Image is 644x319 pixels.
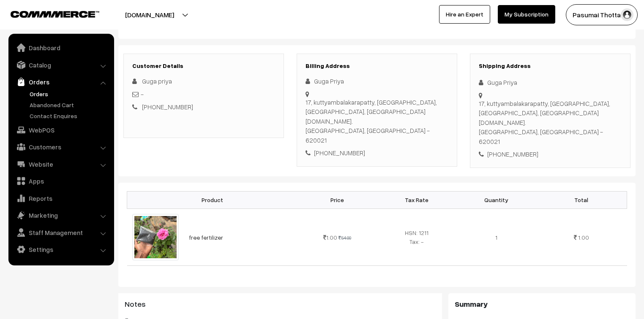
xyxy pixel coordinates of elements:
[11,8,85,19] a: COMMMERCE
[132,62,275,70] h3: Customer Details
[142,77,172,85] span: Guga priya
[479,149,622,159] div: [PHONE_NUMBER]
[27,111,111,120] a: Contact Enquires
[479,62,622,70] h3: Shipping Address
[498,5,555,24] a: My Subscription
[323,234,337,241] span: 1.00
[297,191,377,208] th: Price
[479,99,622,146] div: 17, kuttyambalakarapatty, [GEOGRAPHIC_DATA], [GEOGRAPHIC_DATA], [GEOGRAPHIC_DATA][DOMAIN_NAME]. [...
[27,89,111,98] a: Orders
[495,234,497,241] span: 1
[621,8,633,21] img: user
[132,89,275,99] div: -
[96,4,204,25] button: [DOMAIN_NAME]
[536,191,627,208] th: Total
[11,157,111,172] a: Website
[11,57,111,73] a: Catalog
[11,40,111,55] a: Dashboard
[11,242,111,257] a: Settings
[11,11,99,17] img: COMMMERCE
[405,229,428,245] span: HSN: 1211 Tax: -
[11,191,111,206] a: Reports
[306,97,448,145] div: 17, kuttyambalakarapatty, [GEOGRAPHIC_DATA], [GEOGRAPHIC_DATA], [GEOGRAPHIC_DATA][DOMAIN_NAME]. [...
[479,78,622,87] div: Guga Priya
[11,139,111,154] a: Customers
[127,191,297,208] th: Product
[377,191,456,208] th: Tax Rate
[11,208,111,223] a: Marketing
[27,100,111,109] a: Abandoned Cart
[306,148,448,158] div: [PHONE_NUMBER]
[189,234,223,241] a: free fertilizer
[132,214,179,260] img: photo_2025-09-08_19-56-14.jpg
[566,4,638,25] button: Pasumai Thotta…
[439,5,490,24] a: Hire an Expert
[338,235,351,241] strike: 54.00
[456,191,536,208] th: Quantity
[306,62,448,70] h3: Billing Address
[11,225,111,240] a: Staff Management
[11,173,111,189] a: Apps
[125,300,436,309] h3: Notes
[11,122,111,138] a: WebPOS
[455,300,629,309] h3: Summary
[578,234,589,241] span: 1.00
[142,103,193,111] a: [PHONE_NUMBER]
[306,76,448,86] div: Guga Priya
[11,74,111,89] a: Orders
